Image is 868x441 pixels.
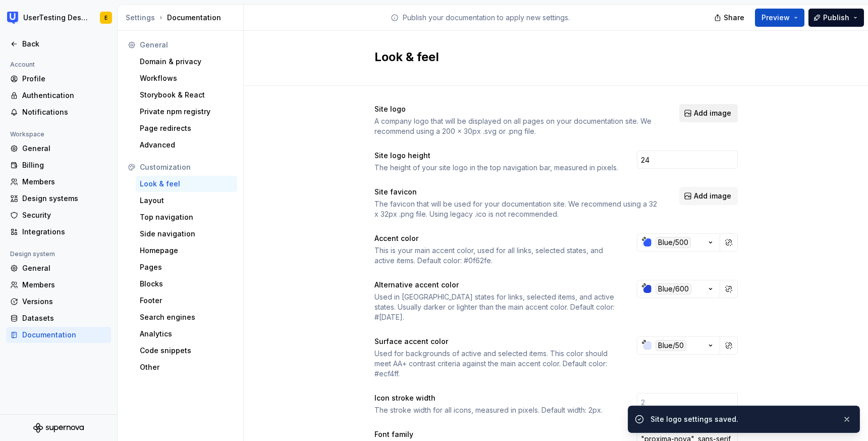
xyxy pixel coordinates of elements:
[140,195,233,206] div: Layout
[23,13,88,23] div: UserTesting Design System
[136,259,237,275] a: Pages
[22,177,107,187] div: Members
[374,429,619,439] div: Font family
[22,107,107,117] div: Notifications
[140,57,233,67] div: Domain & privacy
[22,210,107,220] div: Security
[6,310,111,326] a: Datasets
[724,13,744,23] span: Share
[694,191,731,201] span: Add image
[140,162,233,172] div: Customization
[136,292,237,309] a: Footer
[136,137,237,153] a: Advanced
[22,193,107,204] div: Design systems
[755,9,804,27] button: Preview
[374,187,661,197] div: Site favicon
[374,349,619,379] div: Used for backgrounds of active and selected items. This color should meet AA+ contrast criteria a...
[140,279,233,289] div: Blocks
[136,276,237,292] a: Blocks
[6,207,111,223] a: Security
[823,13,849,23] span: Publish
[374,151,619,161] div: Site logo height
[6,260,111,276] a: General
[656,283,691,295] div: Blue/600
[650,414,834,424] div: Site logo settings saved.
[637,151,738,169] input: 28
[6,140,111,157] a: General
[136,342,237,359] a: Code snippets
[22,263,107,273] div: General
[140,179,233,189] div: Look & feel
[374,246,619,266] div: This is your main accent color, used for all links, selected states, and active items. Default co...
[656,237,691,248] div: Blue/500
[126,13,155,23] button: Settings
[22,39,107,49] div: Back
[374,116,661,136] div: A company logo that will be displayed on all pages on your documentation site. We recommend using...
[136,192,237,209] a: Layout
[6,59,39,71] div: Account
[694,108,731,118] span: Add image
[136,326,237,342] a: Analytics
[140,40,233,50] div: General
[6,104,111,120] a: Notifications
[136,309,237,325] a: Search engines
[140,346,233,356] div: Code snippets
[136,87,237,103] a: Storybook & React
[6,71,111,87] a: Profile
[6,224,111,240] a: Integrations
[126,13,239,23] div: Documentation
[140,262,233,272] div: Pages
[22,74,107,84] div: Profile
[104,14,107,22] div: E
[709,9,751,27] button: Share
[140,229,233,239] div: Side navigation
[6,157,111,173] a: Billing
[140,312,233,322] div: Search engines
[6,87,111,104] a: Authentication
[637,336,720,355] button: Blue/50
[6,174,111,190] a: Members
[140,212,233,222] div: Top navigation
[140,123,233,133] div: Page redirects
[136,120,237,136] a: Page redirects
[6,327,111,343] a: Documentation
[374,336,619,347] div: Surface accent color
[6,36,111,52] a: Back
[374,233,619,243] div: Accent color
[140,140,233,150] div: Advanced
[136,70,237,86] a: Workflows
[6,248,59,260] div: Design system
[136,226,237,242] a: Side navigation
[140,73,233,83] div: Workflows
[403,13,570,23] p: Publish your documentation to apply new settings.
[33,423,84,433] svg: Supernova Logo
[762,13,790,23] span: Preview
[140,107,233,117] div: Private npm registry
[374,49,726,65] h2: Look & feel
[374,292,619,322] div: Used in [GEOGRAPHIC_DATA] states for links, selected items, and active states. Usually darker or ...
[22,280,107,290] div: Members
[374,199,661,219] div: The favicon that will be used for your documentation site. We recommend using a 32 x 32px .png fi...
[136,209,237,225] a: Top navigation
[136,242,237,259] a: Homepage
[6,128,48,140] div: Workspace
[22,313,107,323] div: Datasets
[136,104,237,120] a: Private npm registry
[374,405,619,415] div: The stroke width for all icons, measured in pixels. Default width: 2px.
[140,90,233,100] div: Storybook & React
[136,54,237,70] a: Domain & privacy
[140,362,233,372] div: Other
[22,297,107,307] div: Versions
[637,233,720,252] button: Blue/500
[22,143,107,154] div: General
[22,160,107,170] div: Billing
[679,104,738,122] button: Add image
[2,7,115,29] button: UserTesting Design SystemE
[140,296,233,306] div: Footer
[637,280,720,298] button: Blue/600
[374,280,619,290] div: Alternative accent color
[136,359,237,375] a: Other
[637,393,738,411] input: 2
